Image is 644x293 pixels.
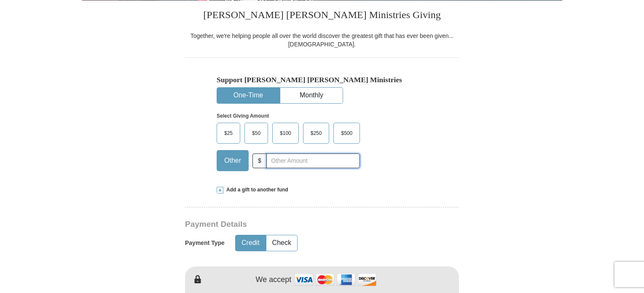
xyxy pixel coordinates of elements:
span: Add a gift to another fund [223,186,288,194]
span: $100 [276,127,295,140]
img: credit cards accepted [293,271,378,289]
span: $500 [337,127,357,140]
input: Other Amount [266,153,360,168]
span: $25 [220,127,237,140]
button: Credit [236,235,266,251]
h5: Payment Type [185,239,225,247]
span: $50 [248,127,265,140]
span: Other [220,154,245,167]
span: $ [252,153,267,168]
button: Check [266,235,297,251]
div: Together, we're helping people all over the world discover the greatest gift that has ever been g... [185,32,459,48]
span: $250 [306,127,326,140]
h3: [PERSON_NAME] [PERSON_NAME] Ministries Giving [185,0,459,32]
strong: Select Giving Amount [217,113,269,119]
h3: Payment Details [185,220,400,229]
button: One-Time [217,88,279,103]
h5: Support [PERSON_NAME] [PERSON_NAME] Ministries [217,75,427,84]
button: Monthly [280,88,343,103]
h4: We accept [256,275,292,285]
